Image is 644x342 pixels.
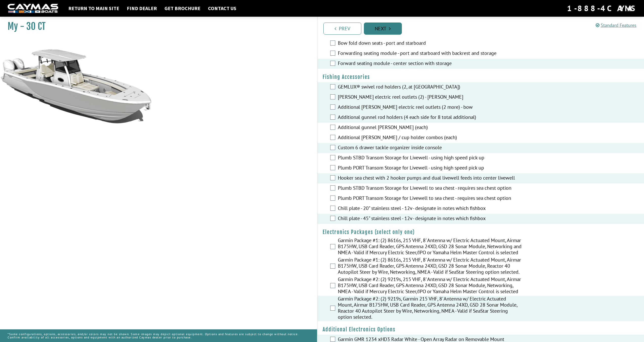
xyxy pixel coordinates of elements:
[323,326,639,333] h4: Additional Electronics Options
[8,4,58,13] img: white-logo-c9c8dbefe5ff5ceceb0f0178aa75bf4bb51f6bca0971e226c86eb53dfe498488.png
[338,144,522,152] label: Custom 6 drawer tackle organizer inside console
[338,195,522,202] label: Plumb PORT Transom Storage for Livewell to sea chest - requires sea chest option
[338,40,522,47] label: Bow fold down seats - port and starboard
[567,3,636,14] div: 1-888-4CAYMAS
[66,5,122,12] a: Return to main site
[338,175,522,182] label: Hooker sea chest with 2 hooker pumps and dual livewell feeds into center livewell
[338,60,522,68] label: Forward seating module - center section with storage
[338,104,522,111] label: Additional [PERSON_NAME] electric reel outlets (2 more) - bow
[338,296,522,321] label: Garmin Package #2: (2) 9219s, Garmin 215 VHF, 8' Antenna w/ Electric Actuated Mount, Airmar B175H...
[323,229,639,235] h4: Electronics Packages (select only one)
[596,22,636,28] a: Standard Features
[364,23,402,35] a: Next
[338,165,522,172] label: Plumb PORT Transom Storage for Livewell - using high speed pick up
[124,5,159,12] a: Find Dealer
[338,84,522,91] label: GEMLUX® swivel rod holders (2, at [GEOGRAPHIC_DATA])
[338,185,522,192] label: Plumb STBD Transom Storage for Livewell to sea chest - requires sea chest option
[338,155,522,162] label: Plumb STBD Transom Storage for Livewell - using high speed pick up
[8,21,304,32] h1: My - 30 CT
[338,237,522,257] label: Garmin Package #1: (2) 8616s, 215 VHF, 8' Antenna w/ Electric Actuated Mount, Airmar B175HW, USB ...
[338,215,522,223] label: Chill plate - 45" stainless steel - 12v - designate in notes which fishbox
[8,330,309,341] p: *Some configurations, options, accessories, and/or colors may not be shown. Some images may depic...
[338,94,522,101] label: [PERSON_NAME] electric reel outlets (2) - [PERSON_NAME]
[205,5,239,12] a: Contact Us
[338,257,522,276] label: Garmin Package #1: (2) 8616s, 215 VHF, 8' Antenna w/ Electric Actuated Mount, Airmar B175HW, USB ...
[338,50,522,57] label: Forwarding seating module - port and starboard with backrest and storage
[162,5,203,12] a: Get Brochure
[338,205,522,212] label: Chill plate - 20" stainless steel - 12v - designate in notes which fishbox
[338,134,522,142] label: Additional [PERSON_NAME] / cup holder combos (each)
[323,74,639,80] h4: Fishing Accessories
[338,276,522,296] label: Garmin Package #2: (2) 9219s, 215 VHF, 8' Antenna w/ Electric Actuated Mount, Airmar B175HW, USB ...
[338,114,522,121] label: Additional gunnel rod holders (4 each side for 8 total additional)
[338,124,522,132] label: Additional gunnel [PERSON_NAME] (each)
[323,23,361,35] a: Prev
